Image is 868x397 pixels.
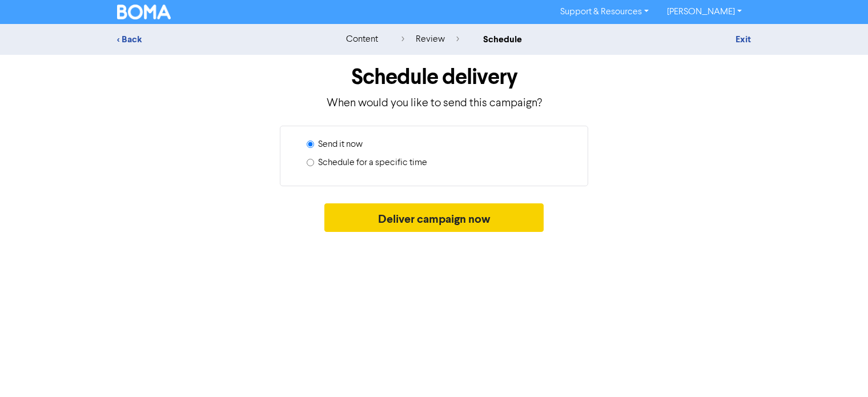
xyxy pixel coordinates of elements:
img: BOMA Logo [117,5,171,19]
a: Support & Resources [551,3,658,21]
div: content [346,33,378,46]
div: review [401,33,459,46]
div: < Back [117,33,317,46]
p: When would you like to send this campaign? [117,95,751,112]
label: Send it now [318,138,363,151]
div: schedule [483,33,522,46]
h1: Schedule delivery [117,64,751,90]
button: Deliver campaign now [324,203,544,232]
label: Schedule for a specific time [318,156,427,170]
a: Exit [736,34,751,45]
a: [PERSON_NAME] [658,3,751,21]
iframe: Chat Widget [811,342,868,397]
